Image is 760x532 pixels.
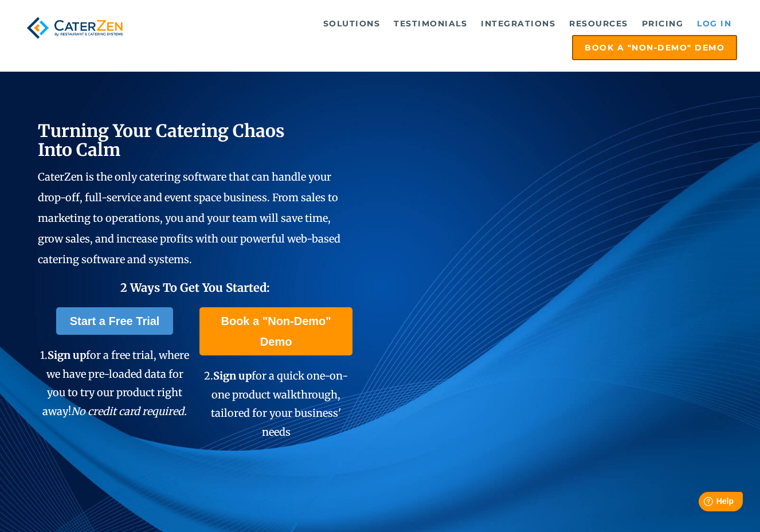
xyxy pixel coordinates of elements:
span: CaterZen is the only catering software that can handle your drop-off, full-service and event spac... [38,170,340,266]
span: 2 Ways To Get You Started: [120,280,270,295]
a: Resources [563,12,634,35]
span: Sign up [213,369,252,382]
div: Navigation Menu [145,12,737,60]
em: No credit card required. [71,405,187,418]
a: Integrations [475,12,561,35]
span: Sign up [48,349,86,362]
span: Turning Your Catering Chaos Into Calm [38,120,285,161]
a: Testimonials [388,12,473,35]
iframe: Help widget launcher [658,487,747,519]
a: Pricing [636,12,690,35]
span: 1. for a free trial, where we have pre-loaded data for you to try our product right away! [40,349,189,417]
a: Start a Free Trial [56,307,174,335]
a: Book a "Non-Demo" Demo [572,35,737,60]
a: Log in [691,12,737,35]
span: 2. for a quick one-on-one product walkthrough, tailored for your business' needs [204,369,348,438]
img: caterzen [23,12,127,44]
a: Book a "Non-Demo" Demo [199,307,353,355]
a: Solutions [318,12,386,35]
